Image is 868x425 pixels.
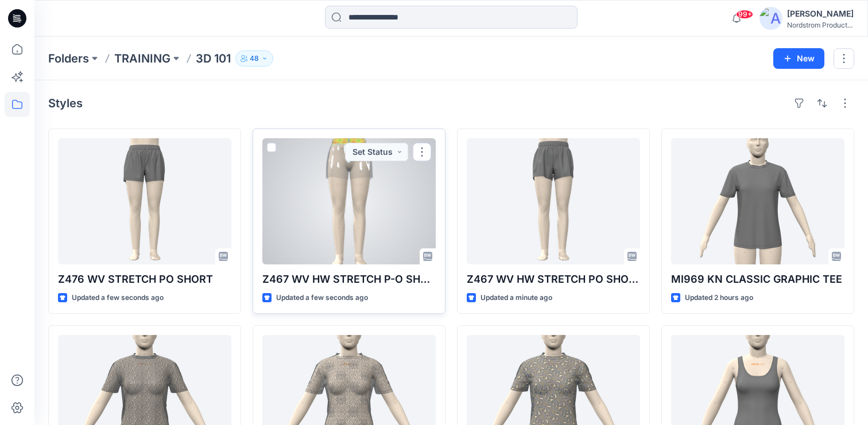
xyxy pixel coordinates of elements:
[58,138,231,264] a: Z476 WV STRETCH PO SHORT
[787,21,854,29] div: Nordstrom Product...
[671,138,844,264] a: MI969 KN CLASSIC GRAPHIC TEE
[671,271,844,287] p: MI969 KN CLASSIC GRAPHIC TEE
[759,7,782,30] img: avatar
[773,48,824,69] button: New
[787,7,854,21] div: [PERSON_NAME]
[262,138,436,264] a: Z467 WV HW STRETCH P-O SHORT
[114,50,170,67] a: TRAINING
[480,292,552,304] p: Updated a minute ago
[467,271,640,287] p: Z467 WV HW STRETCH PO SHORT
[48,96,83,110] h4: Styles
[235,50,273,67] button: 48
[196,50,231,67] p: 3D 101
[250,52,259,65] p: 48
[467,138,640,264] a: Z467 WV HW STRETCH PO SHORT
[72,292,164,304] p: Updated a few seconds ago
[736,10,753,19] span: 99+
[276,292,368,304] p: Updated a few seconds ago
[58,271,231,287] p: Z476 WV STRETCH PO SHORT
[262,271,436,287] p: Z467 WV HW STRETCH P-O SHORT
[48,50,89,67] a: Folders
[685,292,753,304] p: Updated 2 hours ago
